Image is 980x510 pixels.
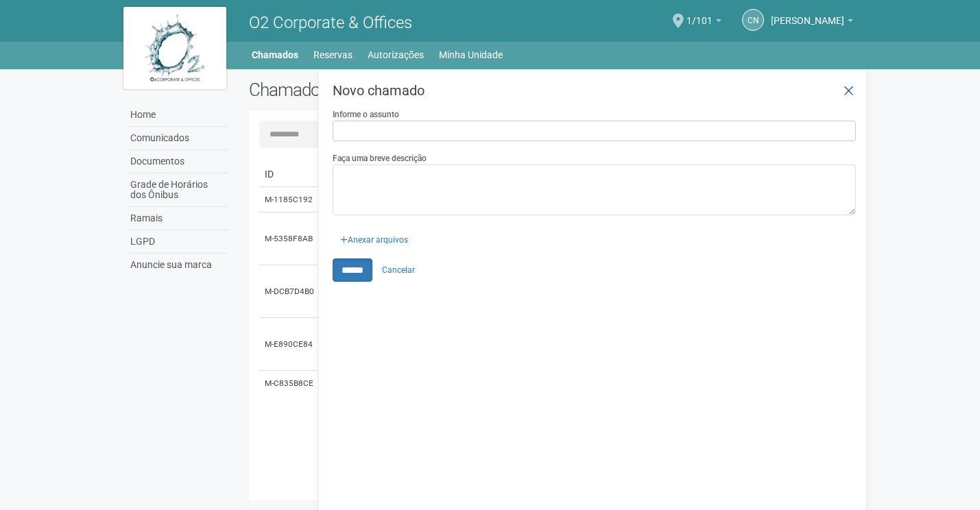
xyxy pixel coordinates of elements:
[252,45,298,64] a: Chamados
[333,226,416,246] div: Anexar arquivos
[333,152,427,165] label: Faça uma breve descrição
[249,80,490,100] h2: Chamados
[313,45,352,64] a: Reservas
[127,104,228,127] a: Home
[127,150,228,173] a: Documentos
[835,77,863,106] a: Fechar
[127,254,228,276] a: Anuncie sua marca
[439,45,503,64] a: Minha Unidade
[259,371,321,396] td: M-C835B8CE
[123,7,226,89] img: logo.jpg
[127,207,228,230] a: Ramais
[127,230,228,254] a: LGPD
[259,265,321,318] td: M-DCB7D4B0
[374,260,422,280] a: Cancelar
[249,13,412,32] span: O2 Corporate & Offices
[259,318,321,371] td: M-E890CE84
[127,127,228,150] a: Comunicados
[771,2,844,26] span: CELIA NASCIMENTO
[333,108,399,121] label: Informe o assunto
[259,162,321,187] td: ID
[368,45,424,64] a: Autorizações
[686,17,721,28] a: 1/101
[127,173,228,207] a: Grade de Horários dos Ônibus
[333,84,856,97] h3: Novo chamado
[259,187,321,212] td: M-1185C192
[259,212,321,265] td: M-5358F8AB
[771,17,853,28] a: [PERSON_NAME]
[742,9,764,31] a: CN
[686,2,713,26] span: 1/101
